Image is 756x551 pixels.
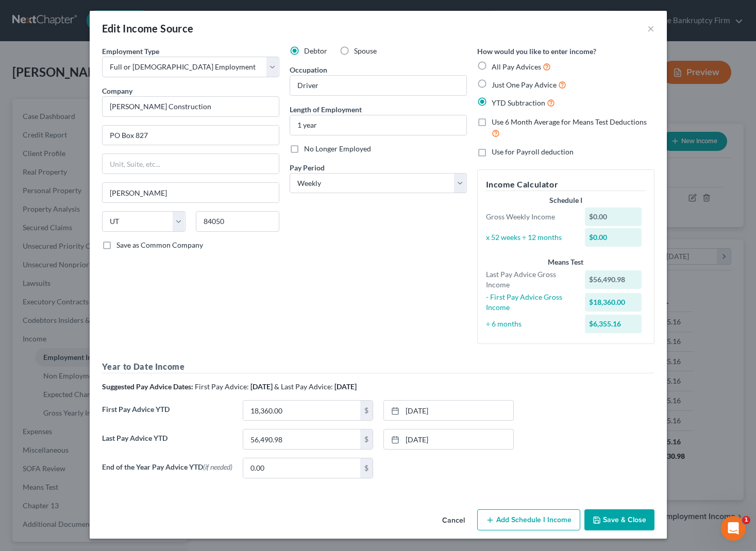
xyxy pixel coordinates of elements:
[585,293,642,312] div: $18,360.00
[274,382,333,391] span: & Last Pay Advice:
[196,211,279,232] input: Enter zip...
[250,382,273,391] strong: [DATE]
[103,183,279,202] input: Enter city...
[486,195,646,205] div: Schedule I
[481,269,580,290] div: Last Pay Advice Gross Income
[290,115,466,135] input: ex: 2 years
[203,462,232,471] span: (if needed)
[243,429,360,449] input: 0.00
[477,509,580,531] button: Add Schedule I Income
[492,80,557,89] span: Just One Pay Advice
[492,98,545,107] span: YTD Subtraction
[102,21,194,36] div: Edit Income Source
[647,22,654,35] button: ×
[102,382,193,391] strong: Suggested Pay Advice Dates:
[290,163,325,172] span: Pay Period
[486,257,646,267] div: Means Test
[97,458,238,487] label: End of the Year Pay Advice YTD
[360,458,373,478] div: $
[492,147,574,156] span: Use for Payroll deduction
[585,270,642,289] div: $56,490.98
[103,154,279,174] input: Unit, Suite, etc...
[102,87,132,95] span: Company
[721,516,746,541] iframe: Intercom live chat
[384,401,513,420] a: [DATE]
[360,401,373,420] div: $
[481,212,580,222] div: Gross Weekly Income
[481,232,580,243] div: x 52 weeks ÷ 12 months
[486,178,646,191] h5: Income Calculator
[290,64,327,75] label: Occupation
[492,117,647,126] span: Use 6 Month Average for Means Test Deductions
[103,126,279,145] input: Enter address...
[360,429,373,449] div: $
[304,46,327,55] span: Debtor
[477,46,596,57] label: How would you like to enter income?
[585,228,642,247] div: $0.00
[290,104,362,115] label: Length of Employment
[243,458,360,478] input: 0.00
[742,516,750,524] span: 1
[481,292,580,313] div: - First Pay Advice Gross Income
[102,360,654,373] h5: Year to Date Income
[354,46,377,55] span: Spouse
[243,401,360,420] input: 0.00
[585,208,642,226] div: $0.00
[116,240,203,249] span: Save as Common Company
[334,382,357,391] strong: [DATE]
[102,96,279,117] input: Search company by name...
[97,400,238,429] label: First Pay Advice YTD
[584,509,654,531] button: Save & Close
[304,144,371,153] span: No Longer Employed
[481,319,580,329] div: ÷ 6 months
[290,76,466,95] input: --
[102,47,159,56] span: Employment Type
[585,315,642,333] div: $6,355.16
[195,382,249,391] span: First Pay Advice:
[384,429,513,449] a: [DATE]
[97,429,238,458] label: Last Pay Advice YTD
[434,510,473,531] button: Cancel
[492,62,541,71] span: All Pay Advices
